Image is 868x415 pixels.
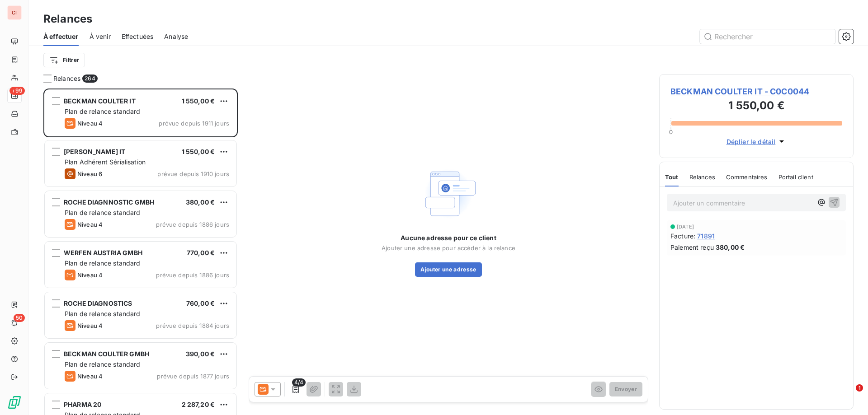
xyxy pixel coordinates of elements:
iframe: Intercom live chat [837,384,859,406]
input: Rechercher [700,29,835,44]
span: Plan de relance standard [65,360,141,368]
span: +99 [9,87,25,95]
div: CI [7,5,22,20]
span: BECKMAN COULTER GMBH [64,350,149,358]
span: 2 287,20 € [182,401,215,408]
span: prévue depuis 1910 jours [157,170,229,177]
span: Plan de relance standard [65,209,141,216]
button: Filtrer [43,53,85,67]
span: Tout [665,173,679,181]
span: 390,00 € [186,350,215,358]
span: Niveau 4 [77,322,103,329]
span: Analyse [164,32,188,41]
span: 50 [14,314,25,322]
span: [PERSON_NAME] IT [64,148,125,155]
span: Paiement reçu [670,242,714,252]
span: prévue depuis 1877 jours [157,373,229,380]
span: 0 [669,128,673,135]
h3: 1 550,00 € [670,98,842,116]
span: Plan de relance standard [65,259,141,267]
span: Plan de relance standard [65,310,141,317]
span: Facture : [670,231,695,241]
span: 1 550,00 € [182,97,215,105]
span: prévue depuis 1911 jours [159,120,229,127]
span: ROCHE DIAGNOSTICS [64,299,132,307]
span: Niveau 4 [77,120,103,127]
span: 1 550,00 € [182,148,215,155]
span: Niveau 4 [77,373,103,380]
span: [DATE] [677,224,694,229]
span: BECKMAN COULTER IT - C0C0044 [670,85,842,98]
span: Ajouter une adresse pour accéder à la relance [382,244,515,252]
span: BECKMAN COULTER IT [64,97,136,105]
span: Niveau 4 [77,221,103,228]
div: grid [43,89,238,415]
img: Empty state [420,165,477,223]
span: 264 [82,75,97,83]
h3: Relances [43,11,92,27]
span: prévue depuis 1886 jours [156,221,229,228]
span: Niveau 6 [77,170,102,177]
span: 380,00 € [186,198,215,206]
span: Relances [689,173,715,181]
span: Plan de relance standard [65,107,141,115]
span: prévue depuis 1886 jours [156,271,229,279]
span: Déplier le détail [726,137,776,146]
span: Aucune adresse pour ce client [401,233,496,242]
span: Plan Adhérent Sérialisation [65,158,146,166]
span: Commentaires [726,173,768,181]
span: 770,00 € [187,249,215,256]
span: 71891 [697,231,715,241]
button: Ajouter une adresse [415,262,481,277]
span: prévue depuis 1884 jours [156,322,229,329]
button: Envoyer [609,382,642,396]
span: WERFEN AUSTRIA GMBH [64,249,142,256]
span: 1 [856,384,863,392]
span: 380,00 € [716,242,745,252]
span: Effectuées [122,32,154,41]
span: Niveau 4 [77,271,103,279]
span: À effectuer [43,32,79,41]
span: 4/4 [292,378,306,387]
span: Relances [53,74,80,83]
img: Logo LeanPay [7,395,22,410]
span: ROCHE DIAGNNOSTIC GMBH [64,198,154,206]
span: 760,00 € [186,299,215,307]
span: À venir [90,32,111,41]
span: PHARMA 20 [64,401,101,408]
button: Déplier le détail [724,136,789,147]
span: Portail client [778,173,813,181]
